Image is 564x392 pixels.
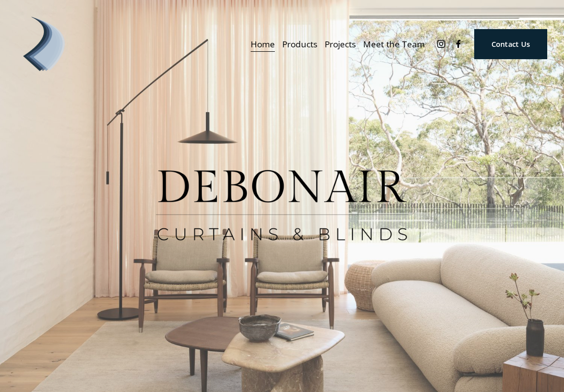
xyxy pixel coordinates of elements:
a: Projects [325,36,356,53]
a: Contact Us [474,29,547,59]
a: Instagram [436,39,446,49]
span: Products [282,36,317,52]
a: Meet the Team [363,36,425,53]
img: Debonair | Curtains, Blinds, Shutters &amp; Awnings [17,17,71,71]
a: Home [251,36,275,53]
a: Facebook [453,39,463,49]
a: folder dropdown [282,36,317,53]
